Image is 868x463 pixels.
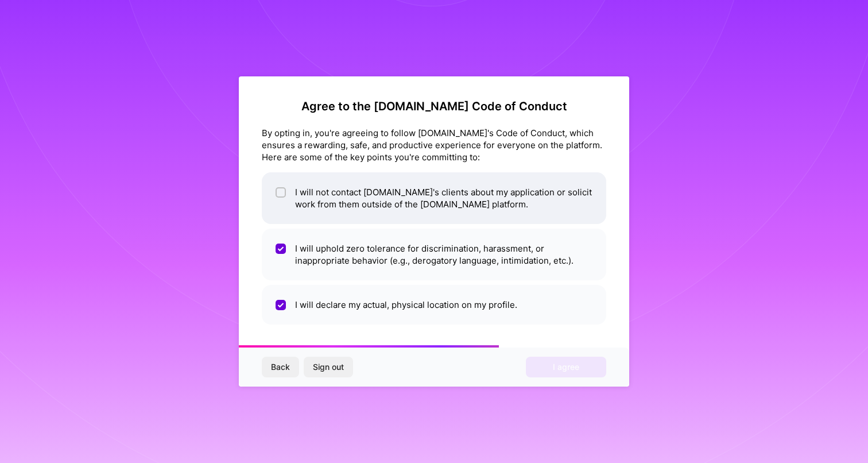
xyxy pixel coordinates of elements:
[313,361,344,373] span: Sign out
[262,285,606,325] li: I will declare my actual, physical location on my profile.
[271,361,290,373] span: Back
[262,229,606,280] li: I will uphold zero tolerance for discrimination, harassment, or inappropriate behavior (e.g., der...
[304,357,353,377] button: Sign out
[262,127,606,163] div: By opting in, you're agreeing to follow [DOMAIN_NAME]'s Code of Conduct, which ensures a rewardin...
[262,99,606,113] h2: Agree to the [DOMAIN_NAME] Code of Conduct
[262,172,606,224] li: I will not contact [DOMAIN_NAME]'s clients about my application or solicit work from them outside...
[262,357,299,377] button: Back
